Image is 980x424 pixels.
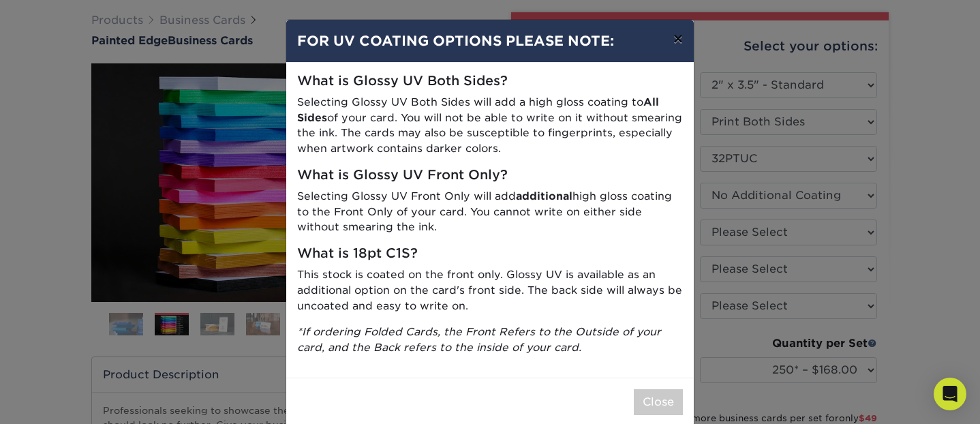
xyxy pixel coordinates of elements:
p: This stock is coated on the front only. Glossy UV is available as an additional option on the car... [297,267,683,314]
strong: additional [516,190,572,202]
div: Open Intercom Messenger [934,378,966,410]
button: Close [634,389,683,415]
p: Selecting Glossy UV Front Only will add high gloss coating to the Front Only of your card. You ca... [297,189,683,235]
p: Selecting Glossy UV Both Sides will add a high gloss coating to of your card. You will not be abl... [297,95,683,157]
h5: What is 18pt C1S? [297,246,683,262]
i: *If ordering Folded Cards, the Front Refers to the Outside of your card, and the Back refers to t... [297,325,661,354]
h5: What is Glossy UV Front Only? [297,168,683,183]
h5: What is Glossy UV Both Sides? [297,74,683,89]
button: × [662,20,694,58]
h4: FOR UV COATING OPTIONS PLEASE NOTE: [297,31,683,51]
strong: All Sides [297,95,659,124]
